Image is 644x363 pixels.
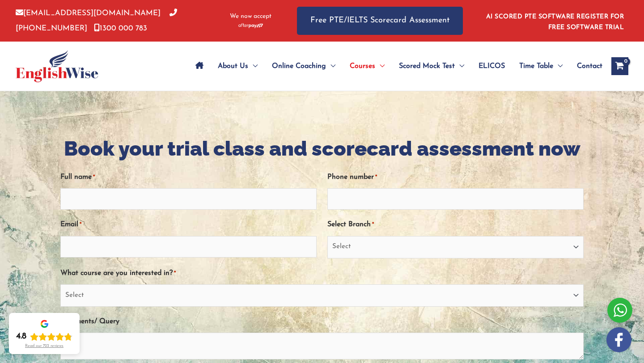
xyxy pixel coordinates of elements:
[16,331,72,342] div: Rating: 4.8 out of 5
[471,51,512,82] a: ELICOS
[265,51,343,82] a: Online CoachingMenu Toggle
[553,51,563,82] span: Menu Toggle
[218,51,248,82] span: About Us
[577,51,602,82] span: Contact
[297,7,463,35] a: Free PTE/IELTS Scorecard Assessment
[16,9,161,17] a: [EMAIL_ADDRESS][DOMAIN_NAME]
[60,136,584,162] h2: Book your trial class and scorecard assessment now
[606,327,631,352] img: white-facebook.png
[188,51,602,82] nav: Site Navigation: Main Menu
[350,51,375,82] span: Courses
[486,13,624,31] a: AI SCORED PTE SOFTWARE REGISTER FOR FREE SOFTWARE TRIAL
[16,50,98,82] img: cropped-ew-logo
[343,51,392,82] a: CoursesMenu Toggle
[248,51,258,82] span: Menu Toggle
[60,266,176,281] label: What course are you interested in?
[16,9,177,32] a: [PHONE_NUMBER]
[326,51,335,82] span: Menu Toggle
[512,51,570,82] a: Time TableMenu Toggle
[481,6,628,35] aside: Header Widget 1
[211,51,265,82] a: About UsMenu Toggle
[25,344,64,349] div: Read our 723 reviews
[230,12,271,21] span: We now accept
[94,25,147,32] a: 1300 000 783
[60,314,119,329] label: Comments/ Query
[399,51,455,82] span: Scored Mock Test
[519,51,553,82] span: Time Table
[375,51,385,82] span: Menu Toggle
[327,170,377,185] label: Phone number
[611,57,628,75] a: View Shopping Cart, empty
[327,217,374,232] label: Select Branch
[16,331,26,342] div: 4.8
[238,23,263,28] img: Afterpay-Logo
[272,51,326,82] span: Online Coaching
[570,51,602,82] a: Contact
[455,51,464,82] span: Menu Toggle
[392,51,471,82] a: Scored Mock TestMenu Toggle
[60,170,95,185] label: Full name
[60,217,81,232] label: Email
[479,51,505,82] span: ELICOS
